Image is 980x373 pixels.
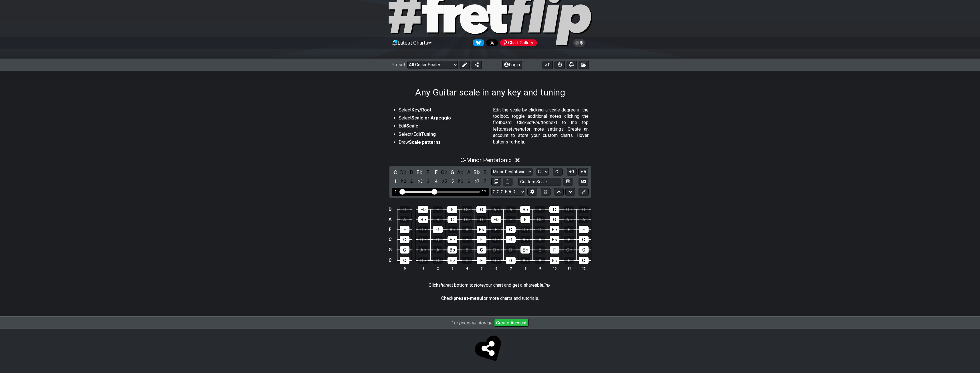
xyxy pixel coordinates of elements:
div: toggle scale degree [400,177,407,185]
a: Follow #fretflip at Bluesky [470,39,484,46]
div: toggle scale degree [392,177,399,185]
li: Draw [399,139,486,147]
th: 9 [532,265,547,271]
div: C [400,236,409,243]
div: toggle pitch class [416,168,423,176]
div: G♭ [491,257,501,264]
th: 6 [489,265,503,271]
div: G [433,226,443,233]
i: For personal storage [452,320,492,326]
div: C [549,206,559,213]
div: E♭ [418,206,428,213]
div: F [550,246,559,254]
th: 11 [562,265,576,271]
button: Share Preset [472,61,482,69]
div: G [550,216,559,223]
th: 10 [547,265,562,271]
strong: Key/Root [411,107,431,113]
div: toggle pitch class [400,168,407,176]
div: D [579,206,589,213]
button: Toggle horizontal chord view [541,188,551,196]
div: G♭ [564,246,574,254]
select: Tonic/Root [536,168,549,176]
em: link [543,282,551,288]
button: 1 [567,168,577,176]
th: 5 [474,265,489,271]
div: B [564,236,574,243]
div: G♭ [418,226,428,233]
div: F [579,226,589,233]
a: Follow #fretflip at X [484,39,498,46]
div: E♭ [550,226,559,233]
div: B♭ [477,226,486,233]
p: Click at bottom to your chart and get a shareable . [429,282,551,288]
div: D♭ [418,236,428,243]
div: F [400,226,409,233]
div: G [579,246,589,254]
li: Select [399,107,486,115]
div: toggle scale degree [424,177,432,185]
button: Toggle Dexterity for all fretkits [555,61,565,69]
div: D [433,236,443,243]
li: Select/Edit [399,131,486,139]
div: toggle scale degree [473,177,481,185]
em: share [438,282,449,288]
em: edit-button [527,120,549,125]
div: Chart Gallery [500,39,537,46]
div: D♭ [520,226,530,233]
div: A [579,216,589,223]
button: Store user defined scale [563,178,573,185]
div: toggle scale degree [449,177,456,185]
div: B [433,216,443,223]
div: toggle pitch class [481,168,489,176]
div: A♭ [520,257,530,264]
div: B♭ [550,236,559,243]
div: C [506,226,516,233]
th: 3 [445,265,460,271]
span: Toggle light / dark theme [576,40,583,45]
strong: Scale patterns [409,139,441,145]
button: First click edit preset to enable marker editing [579,188,588,196]
em: preset-menu [500,126,525,132]
button: Create Image [579,178,588,185]
div: A♭ [520,236,530,243]
div: toggle scale degree [441,177,448,185]
div: C [477,246,486,254]
span: C - Minor Pentatonic [460,157,512,163]
li: Edit [399,123,486,131]
p: Edit the scale by clicking a scale degree in the toolbox, toggle additional notes clicking the fr... [493,107,589,145]
div: E [506,216,516,223]
div: E [462,236,472,243]
div: F [477,257,486,264]
th: 2 [430,265,445,271]
div: D [400,206,410,213]
select: Preset [407,61,458,69]
div: C [579,257,589,264]
div: toggle pitch class [408,168,415,176]
div: G♭ [462,206,472,213]
div: Visible fret range [392,188,489,196]
td: G [387,244,393,255]
div: G♭ [535,216,545,223]
span: Latest Charts [398,40,428,46]
div: E♭ [520,246,530,254]
td: C [387,255,393,266]
div: B [462,246,472,254]
div: A♭ [448,226,457,233]
div: 1 [395,190,397,194]
span: Click to store and share! [476,336,504,364]
div: A♭ [491,206,501,213]
div: A [433,246,443,254]
td: F [387,224,393,234]
th: 0 [397,265,412,271]
button: Create image [579,61,589,69]
button: Login [502,61,522,69]
div: toggle pitch class [392,168,399,176]
em: store [474,282,484,288]
span: C.. [555,169,560,174]
div: F [447,206,457,213]
div: toggle scale degree [457,177,464,185]
strong: Scale [406,123,418,129]
th: 12 [576,265,591,271]
div: toggle pitch class [441,168,448,176]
